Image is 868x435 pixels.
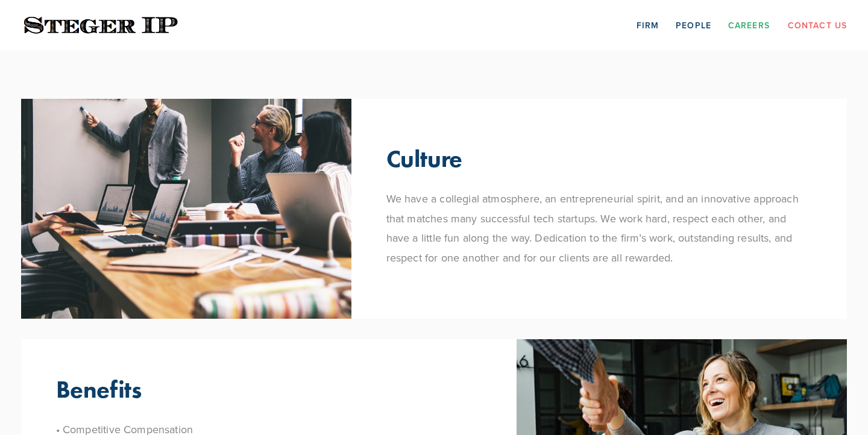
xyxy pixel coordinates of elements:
[21,14,181,37] img: Steger IP | Trust. Experience. Results.
[788,16,847,34] a: Contact Us
[56,375,142,404] p: Benefits
[637,16,659,34] a: Firm
[386,144,462,173] p: Culture
[728,16,770,34] a: Careers
[386,189,813,268] p: We have a collegial atmosphere, an entrepreneurial spirit, and an innovative approach that matche...
[676,16,711,34] a: People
